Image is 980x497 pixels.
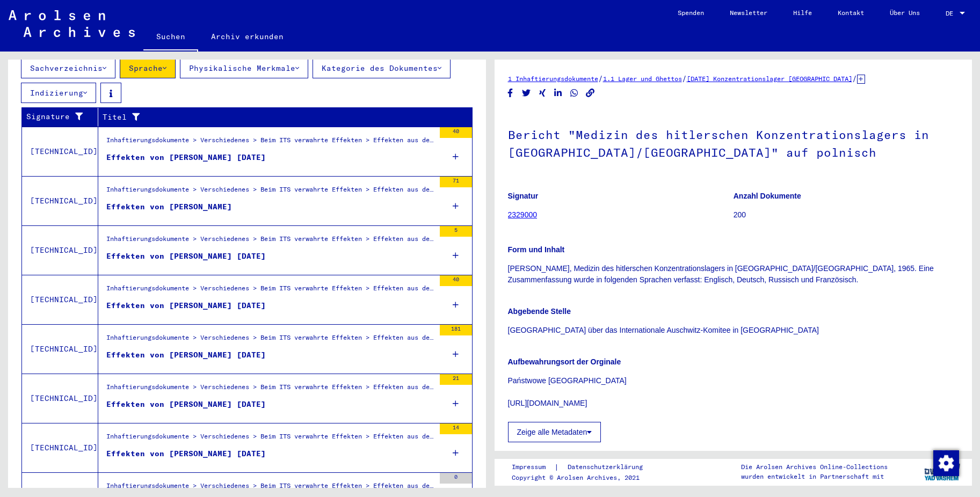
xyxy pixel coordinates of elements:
div: Effekten von [PERSON_NAME] [DATE] [106,152,266,163]
td: [TECHNICAL_ID] [22,275,98,324]
div: Effekten von [PERSON_NAME] [DATE] [106,448,266,459]
button: Share on LinkedIn [553,86,564,100]
p: Państwowe [GEOGRAPHIC_DATA] [URL][DOMAIN_NAME] [508,375,959,409]
div: Inhaftierungsdokumente > Verschiedenes > Beim ITS verwahrte Effekten > Effekten aus dem [GEOGRAPH... [106,135,434,150]
td: [TECHNICAL_ID] [22,374,98,423]
h1: Bericht "Medizin des hitlerschen Konzentrationslagers in [GEOGRAPHIC_DATA]/[GEOGRAPHIC_DATA]" auf... [508,110,959,175]
div: 71 [440,177,472,187]
a: Impressum [512,462,554,473]
button: Next page [911,447,933,468]
td: [TECHNICAL_ID] [22,176,98,225]
div: Inhaftierungsdokumente > Verschiedenes > Beim ITS verwahrte Effekten > Effekten aus dem [GEOGRAPH... [106,382,434,397]
button: Kategorie des Dokumentes [313,58,451,78]
button: Indizierung [21,83,96,103]
p: wurden entwickelt in Partnerschaft mit [741,472,888,481]
div: Effekten von [PERSON_NAME] [DATE] [106,349,266,361]
b: Abgebende Stelle [508,307,571,316]
div: Effekten von [PERSON_NAME] [DATE] [106,399,266,410]
button: Sprache [120,58,176,78]
button: Share on Xing [537,86,548,100]
p: Die Arolsen Archives Online-Collections [741,462,888,472]
img: Zustimmung ändern [933,450,959,476]
div: 40 [440,275,472,286]
button: Share on Twitter [521,86,532,100]
a: 1.1 Lager und Ghettos [603,75,682,83]
div: Inhaftierungsdokumente > Verschiedenes > Beim ITS verwahrte Effekten > Effekten aus dem [GEOGRAPH... [106,283,434,298]
div: 0 [440,473,472,484]
div: Inhaftierungsdokumente > Verschiedenes > Beim ITS verwahrte Effekten > Effekten aus dem [GEOGRAPH... [106,234,434,249]
p: Copyright © Arolsen Archives, 2021 [512,473,656,483]
div: Inhaftierungsdokumente > Verschiedenes > Beim ITS verwahrte Effekten > Effekten aus dem [GEOGRAPH... [106,185,434,200]
button: Share on WhatsApp [569,86,580,100]
div: 21 [440,374,472,385]
div: Signature [26,108,100,126]
td: [TECHNICAL_ID] [22,225,98,275]
div: | [512,462,656,473]
button: Copy link [585,86,596,100]
div: Effekten von [PERSON_NAME] [DATE] [106,300,266,311]
div: Zustimmung ändern [933,450,959,476]
div: 40 [440,127,472,138]
b: Aufbewahrungsort der Orginale [508,357,621,366]
button: Previous page [836,447,858,468]
td: [TECHNICAL_ID] [22,127,98,176]
a: 2329000 [508,210,538,219]
span: / [852,74,857,83]
button: First page [815,447,836,468]
a: Datenschutzerklärung [559,462,656,473]
button: Last page [933,447,954,468]
div: 181 [440,325,472,335]
a: Suchen [143,24,198,52]
div: Effekten von [PERSON_NAME] [DATE] [106,251,266,262]
button: Share on Facebook [505,86,516,100]
a: 1 Inhaftierungsdokumente [508,75,598,83]
div: Inhaftierungsdokumente > Verschiedenes > Beim ITS verwahrte Effekten > Effekten aus dem [GEOGRAPH... [106,432,434,447]
img: yv_logo.png [922,458,962,485]
p: [GEOGRAPHIC_DATA] über das Internationale Auschwitz-Komitee in [GEOGRAPHIC_DATA] [508,325,959,336]
div: Effekten von [PERSON_NAME] [106,201,232,213]
span: / [682,74,687,83]
td: [TECHNICAL_ID] [22,423,98,472]
div: 14 [440,423,472,434]
span: DE [946,10,957,17]
div: Inhaftierungsdokumente > Verschiedenes > Beim ITS verwahrte Effekten > Effekten aus dem [GEOGRAPH... [106,333,434,348]
div: 5 [440,226,472,237]
div: Titel [103,112,451,123]
div: Signature [26,111,90,122]
div: Inhaftierungsdokumente > Verschiedenes > Beim ITS verwahrte Effekten > Effekten aus dem [GEOGRAPH... [106,481,434,496]
b: Form und Inhalt [508,245,565,254]
button: Physikalische Merkmale [180,58,308,78]
div: Titel [103,108,462,126]
a: Archiv erkunden [198,24,296,49]
button: Zeige alle Metadaten [508,422,601,442]
a: [DATE] Konzentrationslager [GEOGRAPHIC_DATA] [687,75,852,83]
p: [PERSON_NAME], Medizin des hitlerschen Konzentrationslagers in [GEOGRAPHIC_DATA]/[GEOGRAPHIC_DATA... [508,263,959,286]
img: Arolsen_neg.svg [9,10,135,37]
span: / [598,74,603,83]
p: 200 [734,209,959,221]
b: Anzahl Dokumente [734,192,801,200]
b: Signatur [508,192,539,200]
button: Sachverzeichnis [21,58,115,78]
td: [TECHNICAL_ID] [22,324,98,374]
